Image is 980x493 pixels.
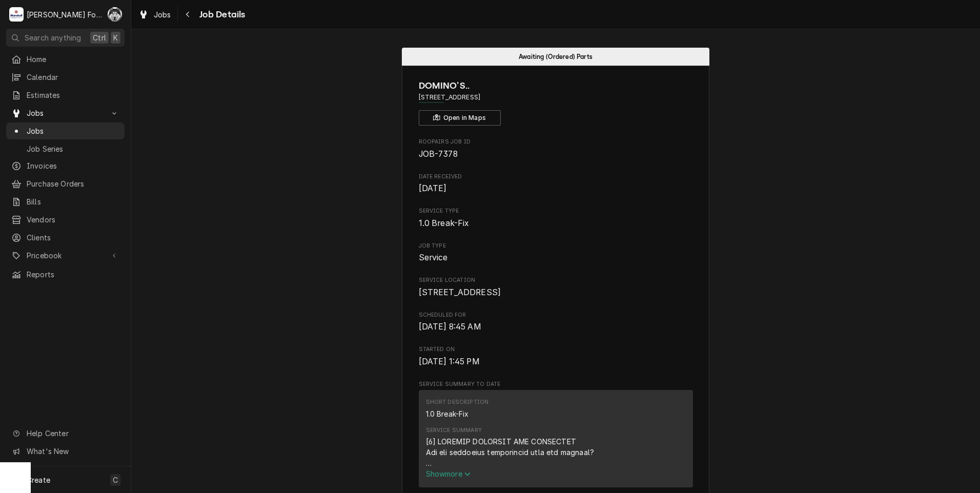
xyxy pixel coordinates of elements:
[419,380,693,388] span: Service Summary To Date
[419,287,501,297] span: [STREET_ADDRESS]
[9,7,24,22] div: Marshall Food Equipment Service's Avatar
[419,148,693,160] span: Roopairs Job ID
[27,232,119,243] span: Clients
[27,214,119,225] span: Vendors
[419,207,693,215] span: Service Type
[419,390,693,491] div: Service Summary
[419,345,693,354] span: Started On
[108,7,122,22] div: C(
[419,173,693,181] span: Date Received
[27,250,104,261] span: Pricebook
[419,321,693,333] span: Scheduled For
[27,90,119,100] span: Estimates
[6,443,125,460] a: Go to What's New
[108,7,122,22] div: Chris Murphy (103)'s Avatar
[419,218,469,228] span: 1.0 Break-Fix
[27,446,118,457] span: What's New
[27,269,119,280] span: Reports
[419,311,693,333] div: Scheduled For
[419,380,693,492] div: Service Summary To Date
[6,425,125,442] a: Go to Help Center
[27,54,119,65] span: Home
[419,207,693,229] div: Service Type
[180,6,196,23] button: Navigate back
[419,357,480,366] span: [DATE] 1:45 PM
[426,426,482,435] div: Service Summary
[6,229,125,246] a: Clients
[6,266,125,283] a: Reports
[419,110,501,126] button: Open in Maps
[419,311,693,319] span: Scheduled For
[419,149,458,159] span: JOB-7378
[419,183,447,193] span: [DATE]
[402,48,709,66] div: Status
[6,69,125,86] a: Calendar
[113,32,118,43] span: K
[419,286,693,299] span: Service Location
[6,87,125,104] a: Estimates
[27,160,119,171] span: Invoices
[419,276,693,284] span: Service Location
[419,356,693,368] span: Started On
[426,436,643,468] div: [6] LOREMIP DOLORSIT AME CONSECTET Adi eli seddoeius temporincid utla etd magnaal? Enim admin ven...
[196,8,246,22] span: Job Details
[27,178,119,189] span: Purchase Orders
[419,138,693,160] div: Roopairs Job ID
[419,217,693,230] span: Service Type
[134,6,175,23] a: Jobs
[6,122,125,139] a: Jobs
[6,211,125,228] a: Vendors
[426,408,469,419] div: 1.0 Break-Fix
[6,193,125,210] a: Bills
[27,143,119,154] span: Job Series
[27,196,119,207] span: Bills
[9,7,24,22] div: M
[419,276,693,298] div: Service Location
[6,29,125,47] button: Search anythingCtrlK
[419,345,693,367] div: Started On
[419,79,693,126] div: Client Information
[6,51,125,68] a: Home
[426,468,643,479] button: Showmore
[419,242,693,264] div: Job Type
[426,398,489,406] div: Short Description
[6,105,125,121] a: Go to Jobs
[419,252,693,264] span: Job Type
[27,126,119,136] span: Jobs
[25,32,81,43] span: Search anything
[419,322,481,332] span: [DATE] 8:45 AM
[93,32,106,43] span: Ctrl
[419,93,693,102] span: Address
[27,428,118,439] span: Help Center
[419,173,693,195] div: Date Received
[519,53,593,60] span: Awaiting (Ordered) Parts
[419,182,693,195] span: Date Received
[6,247,125,264] a: Go to Pricebook
[154,9,171,20] span: Jobs
[419,242,693,250] span: Job Type
[6,157,125,174] a: Invoices
[6,140,125,157] a: Job Series
[27,108,104,118] span: Jobs
[426,469,471,478] span: Show more
[419,138,693,146] span: Roopairs Job ID
[6,175,125,192] a: Purchase Orders
[419,79,693,93] span: Name
[419,253,448,262] span: Service
[27,9,102,20] div: [PERSON_NAME] Food Equipment Service
[27,72,119,83] span: Calendar
[27,476,50,484] span: Create
[113,475,118,485] span: C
